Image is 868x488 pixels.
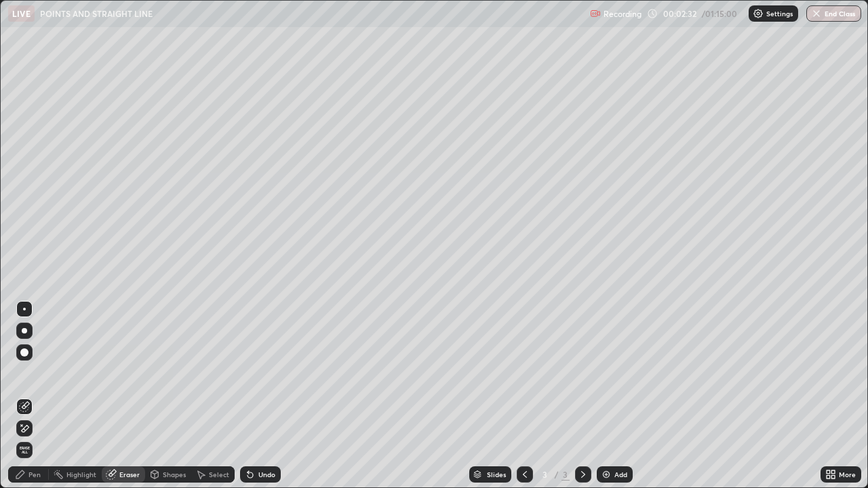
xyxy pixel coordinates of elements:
img: end-class-cross [811,8,822,19]
p: LIVE [12,8,31,19]
div: Pen [28,471,41,478]
div: / [555,470,559,479]
p: POINTS AND STRAIGHT LINE [40,8,153,19]
div: Eraser [119,471,140,478]
button: End Class [806,5,861,22]
div: Add [614,471,627,478]
div: More [839,471,856,478]
div: Select [209,471,229,478]
div: Highlight [66,471,96,478]
div: 3 [561,468,570,481]
img: recording.375f2c34.svg [590,8,601,19]
div: Shapes [163,471,186,478]
img: add-slide-button [601,469,612,480]
div: Undo [258,471,275,478]
span: Erase all [17,446,32,454]
img: class-settings-icons [753,8,764,19]
div: Slides [487,471,506,478]
div: 3 [538,470,552,479]
p: Recording [604,9,642,19]
p: Settings [766,10,793,17]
